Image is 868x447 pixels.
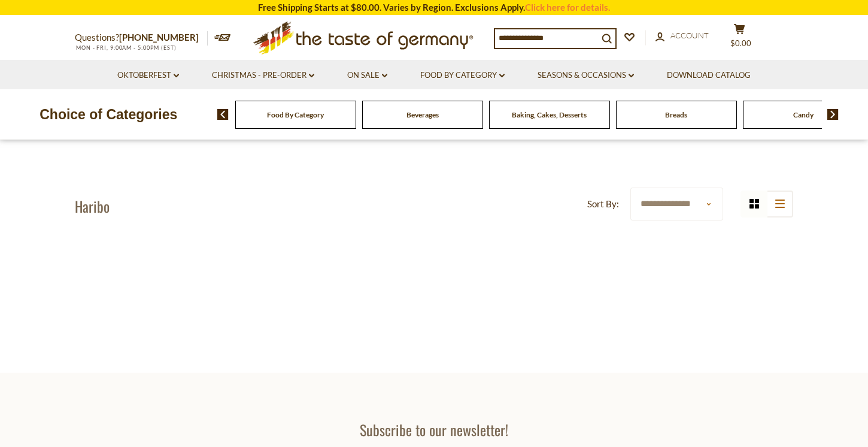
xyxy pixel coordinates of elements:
a: Seasons & Occasions [538,69,634,82]
a: Oktoberfest [117,69,179,82]
a: Beverages [406,110,439,119]
a: Food By Category [267,110,324,119]
label: Sort By: [587,197,619,212]
a: Breads [665,110,687,119]
a: Christmas - PRE-ORDER [212,69,314,82]
a: Account [655,29,709,43]
a: Candy [793,110,814,119]
p: Questions? [75,30,208,46]
a: Food By Category [420,69,505,82]
span: MON - FRI, 9:00AM - 5:00PM (EST) [75,44,177,51]
img: previous arrow [217,109,229,120]
img: next arrow [827,109,839,120]
a: [PHONE_NUMBER] [119,32,199,43]
span: Account [670,31,709,40]
a: Download Catalog [667,69,751,82]
span: $0.00 [730,38,751,48]
button: $0.00 [721,23,757,53]
h3: Subscribe to our newsletter! [259,421,609,439]
a: On Sale [347,69,387,82]
a: Click here for details. [525,2,610,13]
a: Baking, Cakes, Desserts [512,110,587,119]
h1: Haribo [75,197,110,215]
